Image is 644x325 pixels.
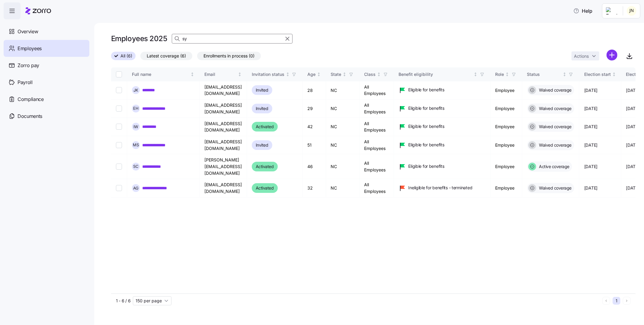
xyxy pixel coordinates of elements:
[4,108,89,125] a: Documents
[626,87,639,93] span: [DATE]
[491,118,522,136] td: Employee
[399,71,473,78] div: Benefit eligibility
[317,72,321,76] div: Not sorted
[602,297,610,305] button: Previous page
[4,23,89,40] a: Overview
[286,72,290,76] div: Not sorted
[256,163,274,170] span: Activated
[360,81,394,99] td: All Employees
[409,185,473,191] span: Ineligible for benefits - terminated
[360,99,394,118] td: All Employees
[256,141,268,149] span: Invited
[584,71,611,78] div: Election start
[360,118,394,136] td: All Employees
[360,67,394,81] th: ClassNot sorted
[256,105,268,112] span: Invited
[4,74,89,91] a: Payroll
[133,125,138,129] span: I W
[4,40,89,57] a: Employees
[537,164,570,170] span: Active coverage
[360,179,394,197] td: All Employees
[584,185,598,191] span: [DATE]
[18,62,39,69] span: Zorro pay
[537,124,572,130] span: Waived coverage
[606,7,618,15] img: Employer logo
[326,118,360,136] td: NC
[200,179,247,197] td: [EMAIL_ADDRESS][DOMAIN_NAME]
[116,71,122,77] input: Select all records
[574,54,589,58] span: Actions
[120,52,132,60] span: All (6)
[18,79,33,86] span: Payroll
[133,143,139,147] span: M S
[133,186,139,190] span: A G
[200,154,247,179] td: [PERSON_NAME][EMAIL_ADDRESS][DOMAIN_NAME]
[626,185,639,191] span: [DATE]
[303,154,326,179] td: 46
[326,99,360,118] td: NC
[256,86,268,94] span: Invited
[326,154,360,179] td: NC
[537,142,572,148] span: Waived coverage
[190,72,194,76] div: Not sorted
[133,88,138,92] span: J K
[331,71,341,78] div: State
[326,136,360,154] td: NC
[626,124,639,130] span: [DATE]
[623,297,631,305] button: Next page
[326,179,360,197] td: NC
[116,142,122,148] input: Select record 4
[326,67,360,81] th: StateNot sorted
[612,72,616,76] div: Not sorted
[133,106,139,110] span: E H
[4,57,89,74] a: Zorro pay
[132,71,189,78] div: Full name
[584,164,598,170] span: [DATE]
[409,105,444,111] span: Eligible for benefits
[360,136,394,154] td: All Employees
[116,124,122,130] input: Select record 3
[303,67,326,81] th: AgeNot sorted
[537,87,572,93] span: Waived coverage
[562,72,567,76] div: Not sorted
[573,7,592,15] span: Help
[409,123,444,129] span: Eligible for benefits
[491,81,522,99] td: Employee
[377,72,381,76] div: Not sorted
[200,118,247,136] td: [EMAIL_ADDRESS][DOMAIN_NAME]
[172,34,293,44] input: Search Employees
[627,6,636,16] img: ea2b31c6a8c0fa5d6bc893b34d6c53ce
[303,99,326,118] td: 29
[584,142,598,148] span: [DATE]
[326,81,360,99] td: NC
[127,67,200,81] th: Full nameNot sorted
[18,96,44,103] span: Compliance
[527,71,562,78] div: Status
[4,91,89,108] a: Compliance
[607,50,617,60] svg: add icon
[572,51,599,60] button: Actions
[364,71,376,78] div: Class
[394,67,491,81] th: Benefit eligibilityNot sorted
[252,71,284,78] div: Invitation status
[626,164,639,170] span: [DATE]
[342,72,347,76] div: Not sorted
[147,52,186,60] span: Latest coverage (6)
[505,72,509,76] div: Not sorted
[116,164,122,170] input: Select record 5
[613,297,620,305] button: 1
[116,106,122,112] input: Select record 2
[18,112,42,120] span: Documents
[569,5,597,17] button: Help
[409,163,444,169] span: Eligible for benefits
[303,81,326,99] td: 28
[256,184,274,192] span: Activated
[491,99,522,118] td: Employee
[256,123,274,130] span: Activated
[307,71,316,78] div: Age
[200,67,247,81] th: EmailNot sorted
[491,179,522,197] td: Employee
[537,185,572,191] span: Waived coverage
[204,71,237,78] div: Email
[409,142,444,148] span: Eligible for benefits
